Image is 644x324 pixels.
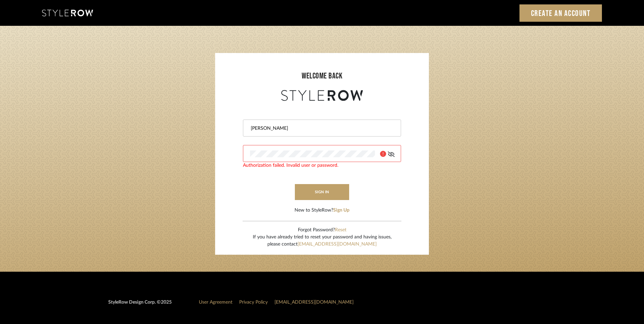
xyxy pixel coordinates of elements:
[222,70,422,82] div: welcome back
[295,184,349,200] button: sign in
[295,207,349,214] div: New to StyleRow?
[253,234,392,248] div: If you have already tried to reset your password and having issues, please contact
[519,4,602,22] a: Create an Account
[274,300,354,305] a: [EMAIL_ADDRESS][DOMAIN_NAME]
[298,242,377,247] a: [EMAIL_ADDRESS][DOMAIN_NAME]
[239,300,268,305] a: Privacy Policy
[335,227,346,234] button: Reset
[108,299,172,311] div: StyleRow Design Corp. ©2025
[199,300,232,305] a: User Agreement
[333,207,349,214] button: Sign Up
[250,125,392,132] input: Email Address
[243,162,401,169] div: Authorization failed. Invalid user or password.
[253,227,392,234] div: Forgot Password?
